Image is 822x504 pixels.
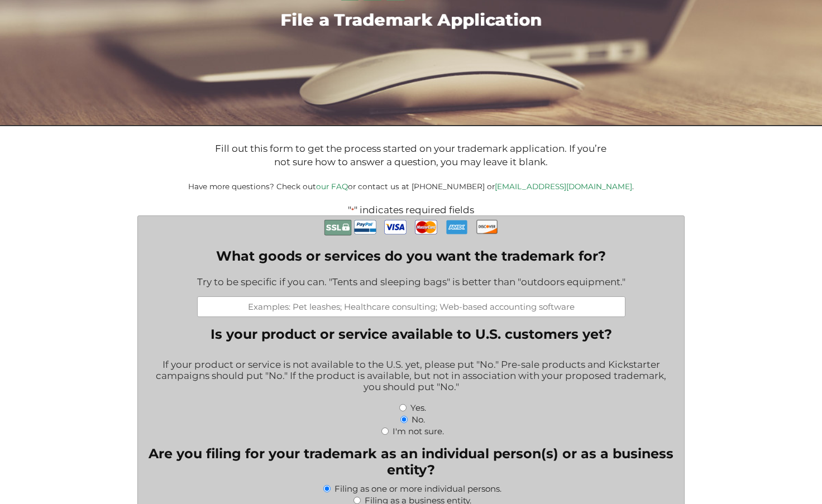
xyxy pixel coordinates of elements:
[334,483,501,494] label: Filing as one or more individual persons.
[384,216,407,238] img: Visa
[197,296,625,317] input: Examples: Pet leashes; Healthcare consulting; Web-based accounting software
[146,352,676,401] div: If your product or service is not available to the U.S. yet, please put "No." Pre-sale products a...
[211,326,612,342] legend: Is your product or service available to U.S. customers yet?
[495,182,632,191] a: [EMAIL_ADDRESS][DOMAIN_NAME]
[393,426,444,436] label: I'm not sure.
[316,182,348,191] a: our FAQ
[476,216,498,237] img: Discover
[146,445,676,478] legend: Are you filing for your trademark as an individual person(s) or as a business entity?
[354,216,376,238] img: PayPal
[197,269,625,296] div: Try to be specific if you can. "Tents and sleeping bags" is better than "outdoors equipment."
[197,248,625,264] label: What goods or services do you want the trademark for?
[412,414,425,425] label: No.
[324,216,352,239] img: Secure Payment with SSL
[214,142,609,169] p: Fill out this form to get the process started on your trademark application. If you’re not sure h...
[415,216,437,238] img: MasterCard
[410,402,426,413] label: Yes.
[107,204,715,215] p: " " indicates required fields
[446,216,468,238] img: AmEx
[188,182,634,191] small: Have more questions? Check out or contact us at [PHONE_NUMBER] or .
